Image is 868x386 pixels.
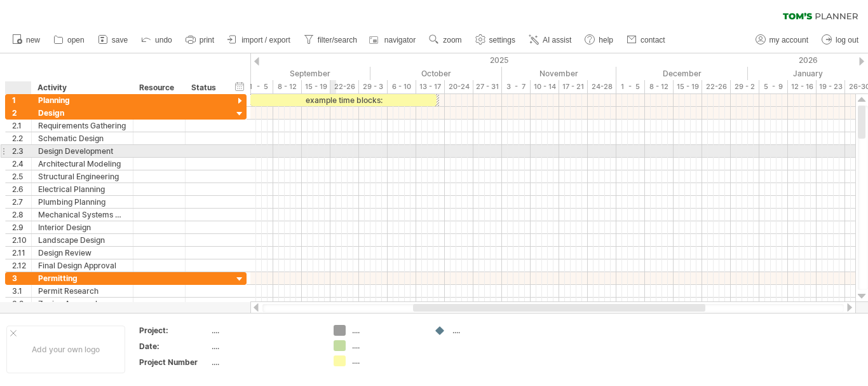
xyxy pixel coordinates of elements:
div: 5 - 9 [759,80,788,93]
div: Status [191,81,219,94]
div: .... [352,355,421,366]
span: filter/search [318,36,357,45]
a: new [9,32,44,48]
div: Zoning Approval [38,298,126,310]
a: zoom [426,32,465,48]
div: September 2025 [245,67,370,80]
div: 1 - 5 [245,80,273,93]
div: Architectural Modeling [38,158,126,170]
div: 24-28 [588,80,616,93]
div: Structural Engineering [38,170,126,183]
div: Requirements Gathering [38,120,126,132]
div: Date: [139,341,209,352]
a: contact [623,32,669,48]
div: 3.1 [12,285,31,297]
div: Design Review [38,247,126,259]
div: Interior Design [38,221,126,233]
div: 22-26 [330,80,359,93]
span: settings [489,36,515,45]
div: 2.12 [12,259,31,272]
a: import / export [224,32,294,48]
div: .... [352,340,421,351]
a: save [95,32,132,48]
div: Design Development [38,145,126,157]
span: my account [770,36,808,45]
div: 3.2 [12,298,31,310]
span: save [112,36,128,45]
div: Project Number [139,357,209,368]
div: 2.8 [12,209,31,221]
div: Permit Research [38,285,126,297]
div: 17 - 21 [559,80,588,93]
div: 2 [12,107,31,119]
div: 3 [12,272,31,284]
div: 2.9 [12,221,31,233]
span: new [26,36,40,45]
div: Design [38,107,126,119]
div: 29 - 2 [731,80,759,93]
div: Electrical Planning [38,183,126,195]
a: AI assist [526,32,575,48]
div: Mechanical Systems Design [38,209,126,221]
div: example time blocks: [250,94,437,106]
a: help [581,32,617,48]
div: 2.6 [12,183,31,195]
div: .... [212,341,318,352]
div: 13 - 17 [416,80,445,93]
span: zoom [443,36,461,45]
div: .... [212,325,318,336]
span: undo [155,36,172,45]
div: Schematic Design [38,132,126,144]
div: Final Design Approval [38,259,126,272]
a: navigator [367,32,419,48]
div: .... [212,357,318,368]
div: Resource [139,81,178,94]
span: navigator [384,36,416,45]
a: filter/search [301,32,361,48]
span: open [67,36,85,45]
div: Landscape Design [38,234,126,246]
span: log out [836,36,858,45]
div: Add your own logo [6,326,125,373]
div: 12 - 16 [788,80,817,93]
div: 10 - 14 [531,80,559,93]
div: Permitting [38,272,126,284]
span: contact [641,36,665,45]
a: my account [752,32,812,48]
div: 1 [12,94,31,106]
div: .... [352,325,421,336]
span: print [200,36,214,45]
div: December 2025 [616,67,748,80]
div: 2.1 [12,120,31,132]
div: October 2025 [370,67,502,80]
div: 19 - 23 [817,80,845,93]
div: 3 - 7 [502,80,531,93]
a: undo [138,32,176,48]
div: 27 - 31 [473,80,502,93]
div: 1 - 5 [616,80,645,93]
div: 15 - 19 [674,80,702,93]
div: 22-26 [702,80,731,93]
div: November 2025 [502,67,616,80]
div: 29 - 3 [359,80,388,93]
a: print [182,32,218,48]
a: log out [818,32,862,48]
div: 6 - 10 [388,80,416,93]
span: import / export [241,36,290,45]
div: 20-24 [445,80,473,93]
div: 2.4 [12,158,31,170]
div: Planning [38,94,126,106]
div: 15 - 19 [302,80,330,93]
a: open [50,32,88,48]
div: 2.3 [12,145,31,157]
span: AI assist [543,36,571,45]
div: Plumbing Planning [38,196,126,208]
div: 2.2 [12,132,31,144]
a: settings [472,32,519,48]
div: 8 - 12 [273,80,302,93]
div: 2.7 [12,196,31,208]
div: .... [452,325,522,336]
div: 2.5 [12,170,31,183]
div: Project: [139,325,209,336]
div: 2.11 [12,247,31,259]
